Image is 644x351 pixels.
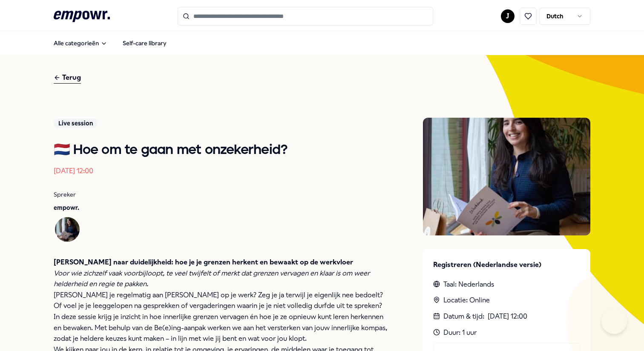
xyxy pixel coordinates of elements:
[55,217,80,242] img: Avatar
[501,9,515,23] button: J
[423,118,590,236] img: Presenter image
[433,295,580,306] div: Locatie: Online
[116,35,173,52] a: Self-care library
[54,167,93,175] time: [DATE] 12:00
[601,308,627,334] iframe: Help Scout Beacon - Open
[433,311,580,322] div: Datum & tijd :
[433,327,580,338] div: Duur: 1 uur
[47,35,114,52] button: Alle categorieën
[54,72,81,84] div: Terug
[54,142,389,159] h1: 🇳🇱 Hoe om te gaan met onzekerheid?
[488,311,527,322] time: [DATE] 12:00
[54,269,370,288] em: Voor wie zichzelf vaak voorbijloopt, te veel twijfelt of merkt dat grenzen vervagen en klaar is o...
[433,279,580,290] div: Taal: Nederlands
[433,259,580,270] p: Registreren (Nederlandse versie)
[54,203,389,212] p: empowr.
[54,190,389,199] p: Spreker
[178,7,433,26] input: Search for products, categories or subcategories
[54,258,353,266] strong: [PERSON_NAME] naar duidelijkheid: hoe je je grenzen herkent en bewaakt op de werkvloer
[54,290,389,311] p: [PERSON_NAME] je regelmatig aan [PERSON_NAME] op je werk? Zeg je ja terwijl je eigenlijk nee bedo...
[54,311,389,344] p: In deze sessie krijg je inzicht in hoe innerlijke grenzen vervagen én hoe je ze opnieuw kunt lere...
[47,35,173,52] nav: Main
[54,119,98,128] div: Live session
